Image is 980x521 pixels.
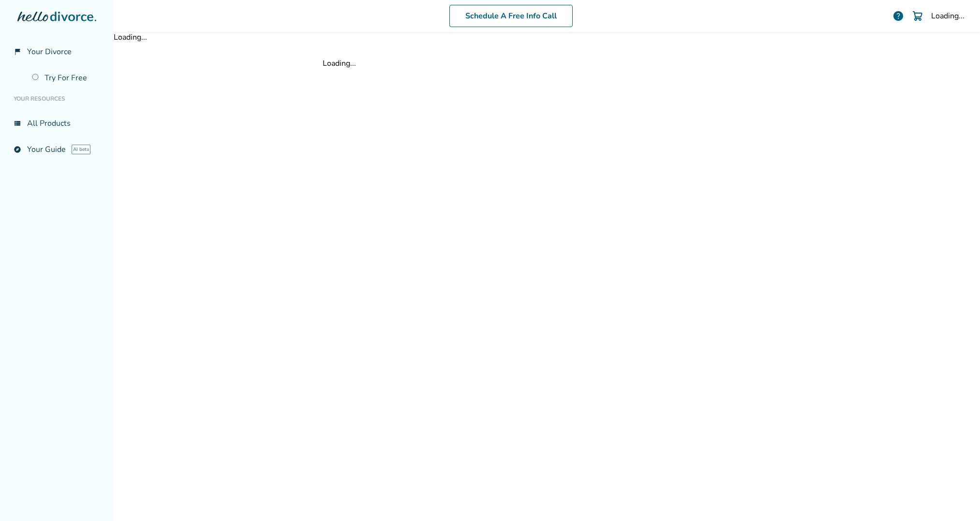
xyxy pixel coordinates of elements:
[8,89,106,108] li: Your Resources
[892,10,904,22] a: help
[912,10,923,22] img: Cart
[8,41,106,63] a: flag_2Your Divorce
[323,58,772,69] div: Loading...
[8,112,106,134] a: view_listAll Products
[8,138,106,161] a: exploreYour GuideAI beta
[72,145,90,154] span: AI beta
[114,32,980,43] div: Loading...
[14,119,21,127] span: view_list
[449,5,573,27] a: Schedule A Free Info Call
[931,11,965,21] div: Loading...
[27,46,72,57] span: Your Divorce
[26,67,106,89] a: Try For Free
[14,48,21,56] span: flag_2
[14,146,21,153] span: explore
